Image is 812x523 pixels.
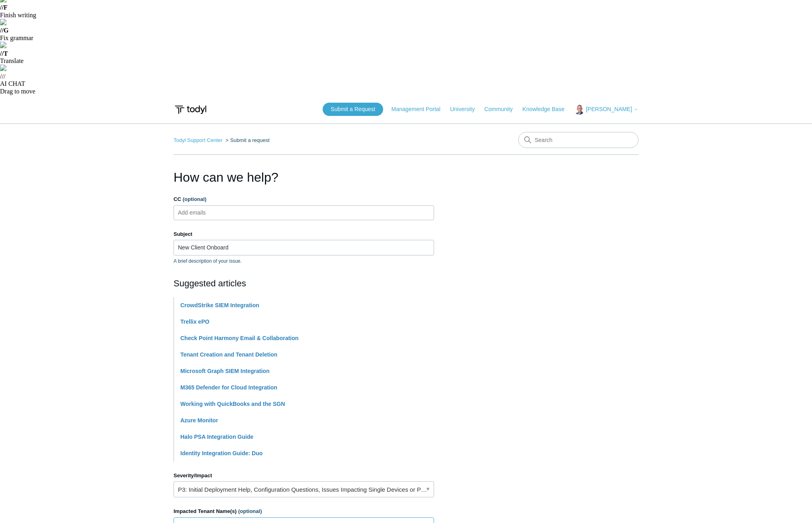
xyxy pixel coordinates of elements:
[174,195,434,203] label: CC
[174,481,434,497] a: P3: Initial Deployment Help, Configuration Questions, Issues Impacting Single Devices or Past Out...
[323,103,383,116] a: Submit a Request
[183,196,206,202] span: (optional)
[238,508,262,514] span: (optional)
[174,137,222,143] a: Todyl Support Center
[180,401,285,407] a: Working with QuickBooks and the SGN
[180,450,263,456] a: Identity Integration Guide: Duo
[180,318,209,325] a: Trellix ePO
[523,105,573,114] a: Knowledge Base
[180,302,259,308] a: CrowdStrike SIEM Integration
[180,417,218,424] a: Azure Monitor
[175,207,223,219] input: Add emails
[485,105,521,114] a: Community
[174,102,208,117] img: Todyl Support Center Help Center home page
[180,351,277,358] a: Tenant Creation and Tenant Deletion
[224,137,270,143] li: Submit a request
[180,335,299,341] a: Check Point Harmony Email & Collaboration
[174,507,434,515] label: Impacted Tenant Name(s)
[174,472,434,480] label: Severity/Impact
[392,105,448,114] a: Management Portal
[174,257,434,265] p: A brief description of your issue.
[180,434,253,440] a: Halo PSA Integration Guide
[180,384,277,391] a: M365 Defender for Cloud Integration
[586,106,632,112] span: [PERSON_NAME]
[174,168,434,187] h1: How can we help?
[518,132,638,148] input: Search
[174,137,224,143] li: Todyl Support Center
[174,277,434,290] h2: Suggested articles
[574,105,638,115] button: [PERSON_NAME]
[174,230,434,238] label: Subject
[180,368,269,374] a: Microsoft Graph SIEM Integration
[450,105,483,114] a: University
